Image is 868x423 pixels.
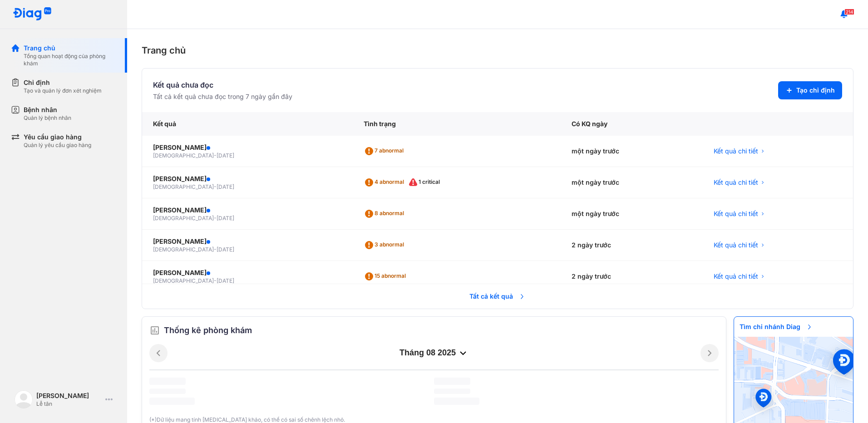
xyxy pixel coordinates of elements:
[217,246,234,253] span: [DATE]
[561,261,703,292] div: 2 ngày trước
[24,105,71,114] div: Bệnh nhân
[714,147,758,156] span: Kết quả chi tiết
[153,92,292,101] div: Tất cả kết quả chưa đọc trong 7 ngày gần đây
[153,277,214,284] span: [DEMOGRAPHIC_DATA]
[217,152,234,159] span: [DATE]
[153,268,342,277] div: [PERSON_NAME]
[353,112,561,136] div: Tình trạng
[561,136,703,167] div: một ngày trước
[734,317,819,337] span: Tìm chi nhánh Diag
[36,400,102,408] div: Lễ tân
[561,230,703,261] div: 2 ngày trước
[364,269,409,284] div: 15 abnormal
[164,324,252,337] span: Thống kê phòng khám
[153,143,342,152] div: [PERSON_NAME]
[561,167,703,198] div: một ngày trước
[153,174,342,183] div: [PERSON_NAME]
[561,112,703,136] div: Có KQ ngày
[464,286,531,306] span: Tất cả kết quả
[15,390,33,408] img: logo
[214,152,217,159] span: -
[24,87,102,94] div: Tạo và quản lý đơn xét nghiệm
[153,183,214,190] span: [DEMOGRAPHIC_DATA]
[364,238,408,252] div: 3 abnormal
[796,86,835,95] span: Tạo chỉ định
[142,44,853,57] div: Trang chủ
[24,53,116,67] div: Tổng quan hoạt động của phòng khám
[217,277,234,284] span: [DATE]
[844,9,854,15] span: 214
[214,246,217,253] span: -
[153,206,342,215] div: [PERSON_NAME]
[153,246,214,253] span: [DEMOGRAPHIC_DATA]
[153,152,214,159] span: [DEMOGRAPHIC_DATA]
[153,215,214,221] span: [DEMOGRAPHIC_DATA]
[24,44,116,53] div: Trang chủ
[408,175,444,190] div: 1 critical
[142,112,353,136] div: Kết quả
[364,175,408,190] div: 4 abnormal
[153,237,342,246] div: [PERSON_NAME]
[24,114,71,122] div: Quản lý bệnh nhân
[434,398,479,405] span: ‌
[149,389,186,394] span: ‌
[434,389,470,394] span: ‌
[714,178,758,187] span: Kết quả chi tiết
[214,277,217,284] span: -
[714,241,758,250] span: Kết quả chi tiết
[168,348,700,359] div: tháng 08 2025
[217,215,234,221] span: [DATE]
[434,378,470,385] span: ‌
[153,79,292,90] div: Kết quả chưa đọc
[149,398,195,405] span: ‌
[778,81,842,99] button: Tạo chỉ định
[561,198,703,230] div: một ngày trước
[149,378,186,385] span: ‌
[217,183,234,190] span: [DATE]
[36,391,102,400] div: [PERSON_NAME]
[24,142,91,149] div: Quản lý yêu cầu giao hàng
[714,272,758,281] span: Kết quả chi tiết
[149,325,160,336] img: order.5a6da16c.svg
[714,209,758,218] span: Kết quả chi tiết
[364,144,407,158] div: 7 abnormal
[13,7,52,21] img: logo
[214,183,217,190] span: -
[214,215,217,221] span: -
[24,78,102,87] div: Chỉ định
[24,133,91,142] div: Yêu cầu giao hàng
[364,207,408,221] div: 8 abnormal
